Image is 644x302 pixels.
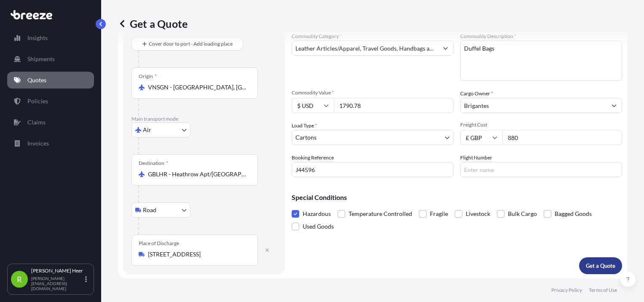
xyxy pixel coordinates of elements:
[148,250,247,259] input: Place of Discharge
[27,139,49,148] p: Invoices
[551,287,582,294] a: Privacy Policy
[460,154,492,162] label: Flight Number
[148,83,247,92] input: Origin
[7,51,94,67] a: Shipments
[295,133,317,142] span: Cartons
[7,135,94,152] a: Invoices
[139,240,179,247] div: Place of Discharge
[27,76,46,84] p: Quotes
[292,40,438,56] input: Select a commodity type
[143,126,151,134] span: Air
[502,130,622,145] input: Enter amount
[27,118,46,127] p: Claims
[31,267,83,274] p: [PERSON_NAME] Heer
[148,170,247,178] input: Destination
[118,17,188,30] p: Get a Quote
[292,154,334,162] label: Booking Reference
[131,202,191,218] button: Select transport
[460,89,493,98] label: Cargo Owner
[31,276,83,291] p: [PERSON_NAME][EMAIL_ADDRESS][DOMAIN_NAME]
[292,130,453,145] button: Cartons
[349,208,412,220] span: Temperature Controlled
[27,97,48,105] p: Policies
[303,220,334,233] span: Used Goods
[292,89,453,96] span: Commodity Value
[27,34,48,42] p: Insights
[292,194,622,201] p: Special Conditions
[7,30,94,46] a: Insights
[139,73,157,80] div: Origin
[461,98,606,113] input: Full name
[7,72,94,89] a: Quotes
[579,257,622,274] button: Get a Quote
[17,275,22,283] span: R
[7,93,94,110] a: Policies
[460,121,622,128] span: Freight Cost
[27,55,55,63] p: Shipments
[430,208,448,220] span: Fragile
[508,208,537,220] span: Bulk Cargo
[292,162,453,177] input: Your internal reference
[334,98,453,113] input: Type amount
[466,208,490,220] span: Livestock
[131,122,191,138] button: Select transport
[460,162,622,177] input: Enter name
[589,287,617,294] a: Terms of Use
[303,208,331,220] span: Hazardous
[555,208,592,220] span: Bagged Goods
[143,206,156,214] span: Road
[7,114,94,131] a: Claims
[606,98,622,113] button: Show suggestions
[438,40,453,56] button: Show suggestions
[139,160,168,167] div: Destination
[131,37,243,51] button: Cover door to port - Add loading place
[131,116,276,122] p: Main transport mode
[292,121,317,130] span: Load Type
[586,262,615,270] p: Get a Quote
